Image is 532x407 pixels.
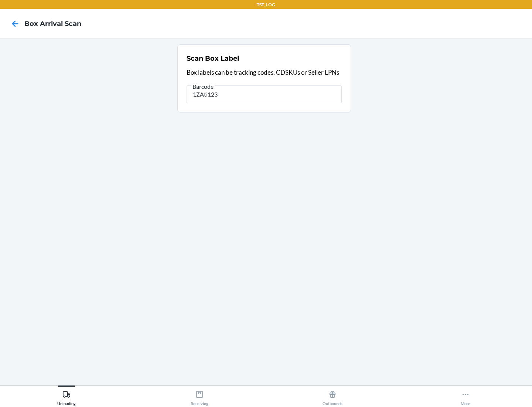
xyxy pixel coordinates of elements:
[266,386,399,406] button: Outbounds
[461,387,470,406] div: More
[187,85,342,103] input: Barcode
[191,387,208,406] div: Receiving
[133,386,266,406] button: Receiving
[57,387,76,406] div: Unloading
[24,19,81,28] h4: Box Arrival Scan
[257,1,275,8] p: TST_LOG
[191,83,215,90] span: Barcode
[187,54,239,63] h2: Scan Box Label
[399,386,532,406] button: More
[323,387,342,406] div: Outbounds
[187,68,342,77] p: Box labels can be tracking codes, CDSKUs or Seller LPNs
